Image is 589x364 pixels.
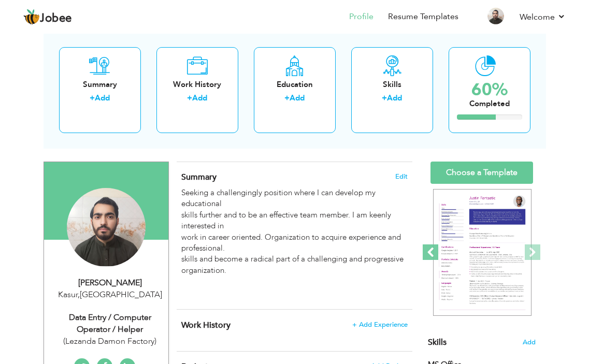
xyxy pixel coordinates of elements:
span: Jobee [40,13,72,24]
span: Skills [428,337,447,348]
div: (Lezanda Damon Factory) [52,336,169,347]
span: Add [523,338,536,347]
a: Resume Templates [388,11,458,23]
a: Add [95,93,110,103]
div: Skills [360,79,425,90]
a: Welcome [520,11,566,23]
span: + Add Experience [352,321,408,328]
a: Add [290,93,305,103]
div: Completed [469,98,510,109]
h4: Adding a summary is a quick and easy way to highlight your experience and interests. [181,172,408,182]
span: , [78,289,80,300]
label: + [187,93,192,104]
a: Profile [349,11,373,23]
div: Seeking a challengingly position where I can develop my educational skills further and to be an e... [181,187,408,298]
div: Data Entry / Computer Operator / Helper [52,312,169,336]
div: [PERSON_NAME] [52,277,169,289]
label: + [382,93,387,104]
div: 60% [469,81,510,98]
div: Kasur [GEOGRAPHIC_DATA] [52,289,169,301]
a: Add [387,93,402,103]
img: Profile Img [487,8,504,24]
div: Summary [67,79,133,90]
a: Jobee [23,9,72,25]
img: MUHAMMAD JAMEEL [67,188,146,267]
span: Edit [395,173,408,180]
div: Work History [165,79,230,90]
span: Summary [181,171,217,183]
label: + [284,93,290,104]
a: Choose a Template [430,162,533,184]
label: + [90,93,95,104]
h4: This helps to show the companies you have worked for. [181,320,408,330]
img: jobee.io [23,9,40,25]
span: Work History [181,319,231,331]
div: Education [262,79,327,90]
a: Add [192,93,207,103]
